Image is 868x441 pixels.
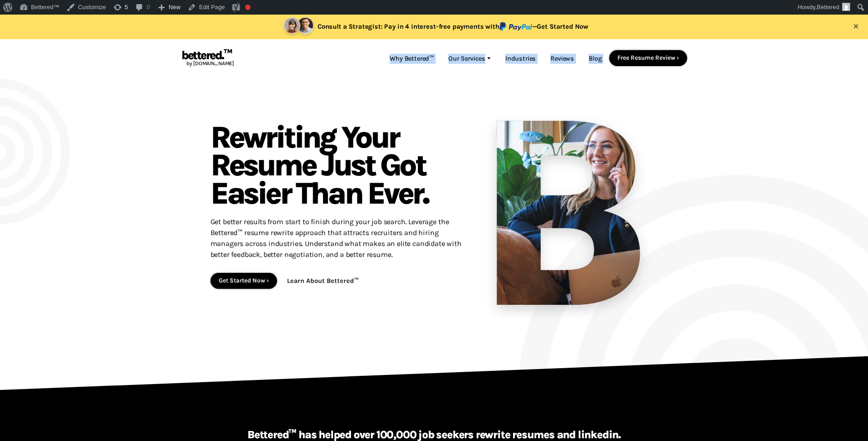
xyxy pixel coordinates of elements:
p: Get better results from start to finish during your job search. Leverage the Bettered™ resume rew... [211,211,466,266]
div: Focus keyphrase not set [245,5,251,10]
button: Get Started Now › [211,273,277,288]
button: Free Resume Review › [609,50,687,66]
button: Learn About Bettered™ [278,273,367,289]
a: Why Bettered™ [382,50,441,67]
span: by [DOMAIN_NAME] [181,60,234,67]
a: Learn About Bettered™ [287,277,359,285]
img: client-faces.svg [280,15,318,39]
h1: resume rewriting [211,108,466,207]
h5: resume rewriting [181,429,687,440]
img: resume rewrite service [479,108,658,327]
a: bettered.™by [DOMAIN_NAME] [181,50,234,67]
span: Consult a Strategist: Pay in 4 interest-free payments with — [318,23,588,31]
a: Reviews [543,50,581,67]
a: Free Resume Review › [617,54,679,61]
span: Bettered [817,4,839,10]
a: Get Started Now [537,23,588,31]
a: Industries [498,50,543,67]
button: Close [844,15,868,36]
img: paypal.svg [499,22,532,31]
span: × [853,19,859,32]
a: Blog [581,50,609,67]
a: Get Started Now › [219,277,269,284]
a: Our Services [441,50,498,67]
